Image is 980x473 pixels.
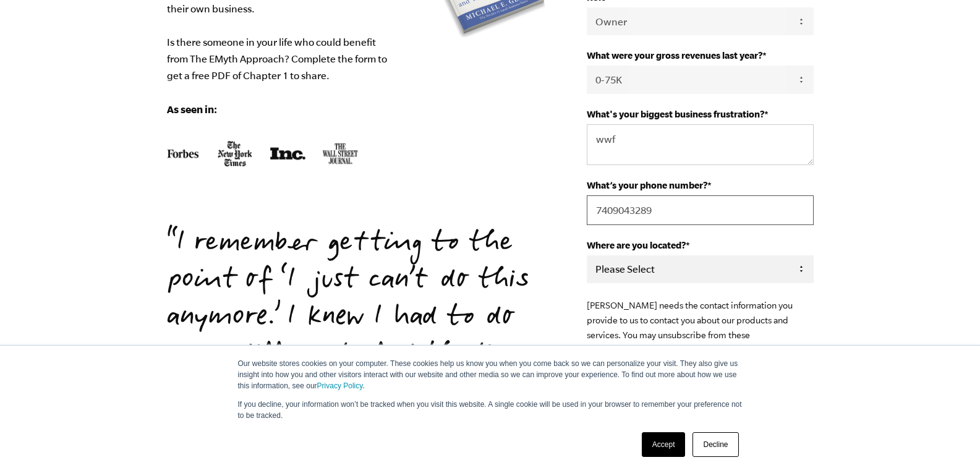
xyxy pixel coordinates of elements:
[238,399,743,421] p: If you decline, your information won’t be tracked when you visit this website. A single cookie wi...
[167,140,359,167] img: E-Myth-Revisited-Book
[587,180,707,190] span: What’s your phone number?
[587,124,813,165] textarea: wwf
[692,432,738,457] a: Decline
[587,109,764,119] span: What's your biggest business frustration?
[642,432,686,457] a: Accept
[317,381,363,390] a: Privacy Policy
[238,358,743,391] p: Our website stores cookies on your computer. These cookies help us know you when you come back so...
[167,226,550,448] p: I remember getting to the point of ‘I just can’t do this anymore.’ I knew I had to do some differ...
[587,50,762,61] span: What were your gross revenues last year?
[587,298,813,372] p: [PERSON_NAME] needs the contact information you provide to us to contact you about our products a...
[167,103,217,115] strong: As seen in:
[587,240,686,250] span: Where are you located?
